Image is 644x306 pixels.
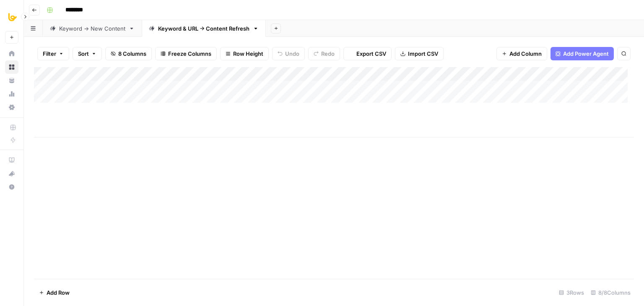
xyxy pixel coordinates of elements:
button: Add Column [496,47,547,60]
a: Keyword & URL -> Content Refresh [142,20,266,37]
button: Help + Support [5,180,18,194]
span: 8 Columns [118,49,146,58]
div: Keyword & URL -> Content Refresh [158,24,249,33]
button: Undo [272,47,305,60]
button: Filter [37,47,69,60]
span: Add Column [509,49,542,58]
div: What's new? [5,167,18,180]
a: Home [5,47,18,60]
button: What's new? [5,167,18,180]
span: Sort [78,49,89,58]
span: Freeze Columns [168,49,211,58]
button: Add Row [34,286,75,299]
span: Add Row [47,288,70,297]
button: Export CSV [343,47,392,60]
a: Settings [5,101,18,114]
span: Add Power Agent [563,49,609,58]
div: 3 Rows [556,286,587,299]
span: Row Height [233,49,263,58]
button: Import CSV [395,47,444,60]
button: Freeze Columns [155,47,217,60]
span: Filter [43,49,56,58]
button: Row Height [220,47,269,60]
a: AirOps Academy [5,153,18,167]
a: Keyword -> New Content [43,20,142,37]
div: 8/8 Columns [587,286,634,299]
a: Browse [5,60,18,74]
span: Undo [285,49,299,58]
img: All About AI Logo [5,10,20,25]
button: Workspace: All About AI [5,7,18,28]
div: Keyword -> New Content [59,24,125,33]
button: 8 Columns [105,47,152,60]
button: Sort [73,47,102,60]
span: Import CSV [408,49,438,58]
span: Redo [321,49,335,58]
span: Export CSV [356,49,386,58]
button: Redo [308,47,340,60]
button: Add Power Agent [551,47,614,60]
a: Usage [5,87,18,101]
a: Your Data [5,74,18,87]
